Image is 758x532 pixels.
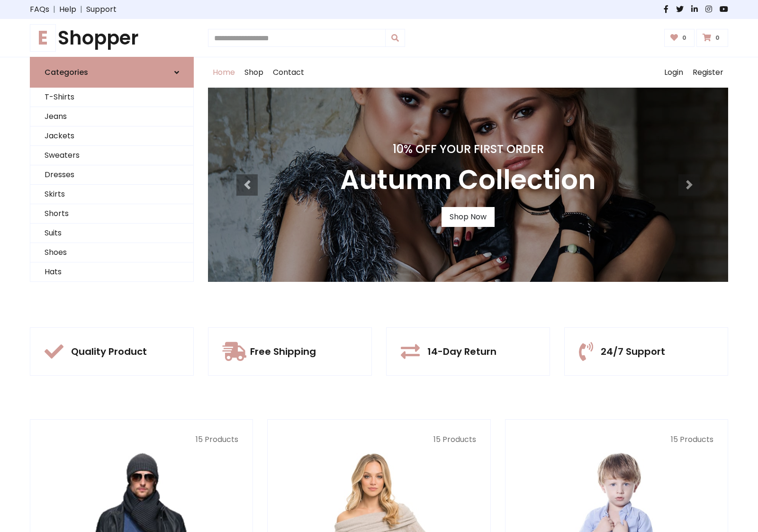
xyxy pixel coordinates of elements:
span: 0 [680,34,689,42]
span: | [49,4,59,15]
h5: Quality Product [71,346,147,357]
a: Home [208,57,240,88]
a: Shorts [30,204,193,224]
a: Jeans [30,107,193,126]
p: 15 Products [520,434,713,445]
p: 15 Products [45,434,238,445]
h5: 24/7 Support [601,346,665,357]
span: E [30,24,56,52]
a: FAQs [30,4,49,15]
a: Hats [30,262,193,282]
a: Sweaters [30,146,193,165]
a: Shop [240,57,268,88]
h5: Free Shipping [250,346,316,357]
h6: Categories [45,68,88,77]
a: Register [688,57,728,88]
p: 15 Products [282,434,476,445]
a: Skirts [30,185,193,204]
h3: Autumn Collection [340,164,596,196]
a: Shoes [30,243,193,262]
h1: Shopper [30,27,194,49]
h5: 14-Day Return [427,346,496,357]
a: 0 [696,29,728,47]
a: Support [86,4,117,15]
a: Login [659,57,688,88]
span: | [76,4,86,15]
a: EShopper [30,27,194,49]
a: Jackets [30,126,193,146]
h4: 10% Off Your First Order [340,143,596,156]
a: Categories [30,57,194,88]
a: 0 [664,29,695,47]
span: 0 [713,34,722,42]
a: T-Shirts [30,88,193,107]
a: Contact [268,57,309,88]
a: Dresses [30,165,193,185]
a: Suits [30,224,193,243]
a: Help [59,4,76,15]
a: Shop Now [442,207,495,227]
